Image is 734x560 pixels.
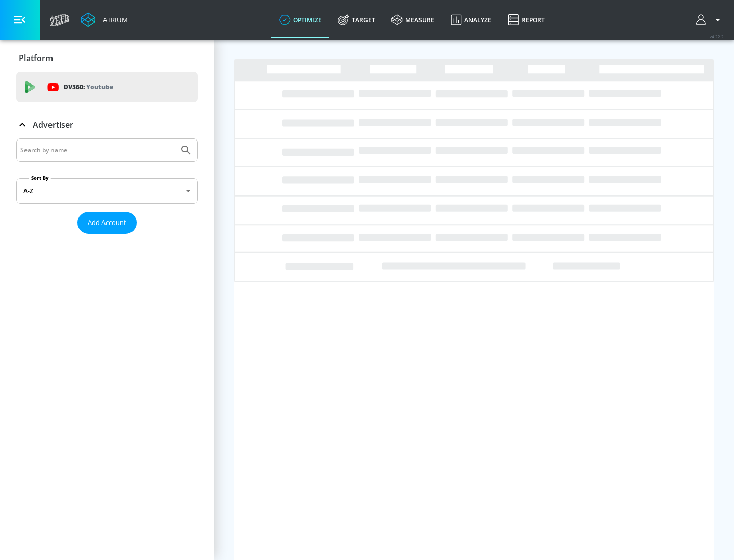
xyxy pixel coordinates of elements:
a: Analyze [442,2,500,38]
a: Target [330,2,383,38]
a: Report [500,2,553,38]
span: Add Account [88,217,126,229]
div: Advertiser [16,138,198,242]
div: Atrium [99,15,128,24]
nav: list of Advertiser [16,234,198,242]
div: Advertiser [16,110,198,139]
div: DV360: Youtube [16,72,198,102]
p: Youtube [86,81,113,92]
div: A-Z [16,178,198,204]
p: Advertiser [33,119,73,130]
button: Add Account [77,212,137,234]
a: Atrium [81,12,128,27]
span: v 4.22.2 [710,34,724,39]
input: Search by name [20,144,175,157]
p: DV360: [64,81,113,93]
a: measure [383,2,442,38]
div: Platform [16,44,198,72]
label: Sort By [29,175,51,181]
a: optimize [271,2,330,38]
p: Platform [19,52,53,64]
